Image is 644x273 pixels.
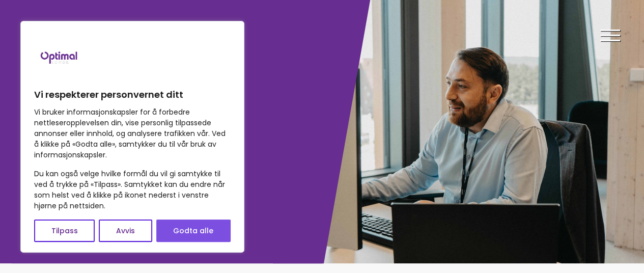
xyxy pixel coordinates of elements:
button: Tilpass [34,220,95,242]
img: Brand logo [34,32,85,83]
button: Godta alle [156,220,231,242]
button: Avvis [99,220,152,242]
p: Vi respekterer personvernet ditt [34,89,231,101]
div: Vi respekterer personvernet ditt [20,21,244,253]
p: Vi bruker informasjonskapsler for å forbedre nettleseropplevelsen din, vise personlig tilpassede ... [34,107,231,160]
p: Du kan også velge hvilke formål du vil gi samtykke til ved å trykke på «Tilpass». Samtykket kan d... [34,169,231,211]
